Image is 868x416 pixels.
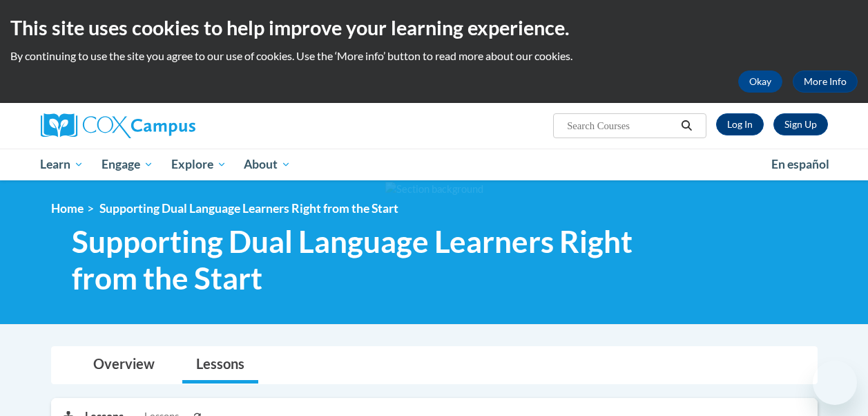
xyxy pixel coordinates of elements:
button: Search [676,117,697,134]
a: About [235,149,300,180]
button: Okay [738,70,782,93]
a: Home [51,201,84,216]
div: Main menu [30,149,838,180]
a: Log In [716,113,764,135]
span: Supporting Dual Language Learners Right from the Start [99,201,398,216]
span: Explore [171,156,226,173]
p: By continuing to use the site you agree to our use of cookies. Use the ‘More info’ button to read... [10,48,858,64]
span: Supporting Dual Language Learners Right from the Start [72,223,642,296]
a: Register [773,113,828,135]
a: Learn [32,149,93,180]
span: Engage [102,156,153,173]
a: Explore [162,149,235,180]
span: En español [771,157,829,171]
a: En español [762,150,838,179]
a: Engage [93,149,162,180]
img: Section background [385,182,483,197]
span: About [244,156,291,173]
a: Overview [79,347,168,384]
iframe: Button to launch messaging window [813,361,857,405]
a: More Info [793,70,858,93]
input: Search Courses [566,117,676,134]
a: Cox Campus [41,113,289,138]
span: Learn [40,156,84,173]
a: Lessons [182,347,258,384]
img: Cox Campus [41,113,195,138]
h2: This site uses cookies to help improve your learning experience. [10,14,858,41]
